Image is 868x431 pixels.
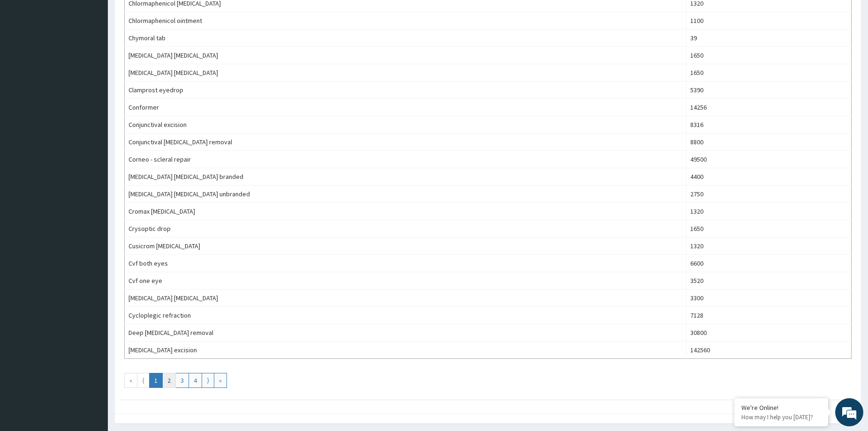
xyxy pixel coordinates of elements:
div: Minimize live chat window [154,5,176,27]
td: Cvf one eye [125,272,687,290]
a: Go to last page [214,373,227,388]
td: [MEDICAL_DATA] [MEDICAL_DATA] [125,64,687,82]
td: Clamprost eyedrop [125,82,687,99]
td: Chymoral tab [125,30,687,47]
td: 7128 [687,307,852,324]
td: Corneo - scleral repair [125,151,687,168]
td: Conjunctival excision [125,116,687,134]
div: Chat with us now [49,52,158,65]
a: Go to previous page [137,373,150,388]
td: 49500 [687,151,852,168]
td: [MEDICAL_DATA] excision [125,342,687,359]
td: 8316 [687,116,852,134]
td: 30800 [687,324,852,342]
td: [MEDICAL_DATA] [MEDICAL_DATA] [125,290,687,307]
td: 4400 [687,168,852,186]
span: We're online! [54,118,129,213]
td: [MEDICAL_DATA] [MEDICAL_DATA] branded [125,168,687,186]
td: 1650 [687,47,852,64]
td: 3300 [687,290,852,307]
td: Deep [MEDICAL_DATA] removal [125,324,687,342]
td: 6600 [687,255,852,272]
td: 1650 [687,64,852,82]
td: 5390 [687,82,852,99]
td: 14256 [687,99,852,116]
p: How may I help you today? [741,413,821,421]
td: 2750 [687,186,852,203]
td: [MEDICAL_DATA] [MEDICAL_DATA] unbranded [125,186,687,203]
td: 3520 [687,272,852,290]
td: Crysoptic drop [125,220,687,238]
a: Go to page number 1 [149,373,163,388]
td: Cromax [MEDICAL_DATA] [125,203,687,220]
textarea: Type your message and hit 'Enter' [5,256,179,289]
td: 8800 [687,134,852,151]
td: 142560 [687,342,852,359]
td: 1650 [687,220,852,238]
td: Chlormaphenicol ointment [125,12,687,30]
td: 1320 [687,203,852,220]
td: Conjunctival [MEDICAL_DATA] removal [125,134,687,151]
img: d_794563401_company_1708531726252_794563401 [17,47,38,70]
td: 1320 [687,238,852,255]
td: Cusicrom [MEDICAL_DATA] [125,238,687,255]
a: Go to page number 2 [162,373,176,388]
a: Go to page number 4 [189,373,202,388]
a: Go to next page [202,373,214,388]
td: 39 [687,30,852,47]
td: Cycloplegic refraction [125,307,687,324]
td: [MEDICAL_DATA] [MEDICAL_DATA] [125,47,687,64]
div: We're Online! [741,403,821,412]
td: Conformer [125,99,687,116]
td: Cvf both eyes [125,255,687,272]
a: Go to page number 3 [175,373,189,388]
a: Go to first page [124,373,137,388]
td: 1100 [687,12,852,30]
